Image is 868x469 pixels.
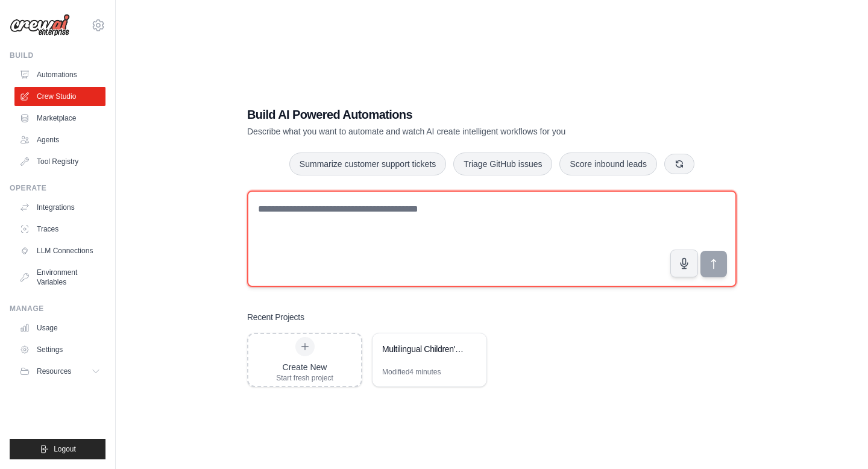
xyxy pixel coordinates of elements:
[10,14,70,37] img: Logo
[276,373,333,383] div: Start fresh project
[289,153,446,175] button: Summarize customer support tickets
[14,130,105,150] a: Agents
[14,318,105,338] a: Usage
[54,444,76,454] span: Logout
[453,153,552,175] button: Triage GitHub issues
[14,109,105,128] a: Marketplace
[14,340,105,359] a: Settings
[10,51,105,60] div: Build
[14,152,105,171] a: Tool Registry
[37,367,71,376] span: Resources
[247,311,304,323] h3: Recent Projects
[247,106,652,123] h1: Build AI Powered Automations
[14,241,105,260] a: LLM Connections
[664,154,694,174] button: Get new suggestions
[14,65,105,84] a: Automations
[276,361,333,373] div: Create New
[14,362,105,381] button: Resources
[247,125,652,137] p: Describe what you want to automate and watch AI create intelligent workflows for you
[559,153,657,175] button: Score inbound leads
[382,343,465,355] div: Multilingual Children's Story Book Generator
[14,219,105,239] a: Traces
[382,367,441,377] div: Modified 4 minutes
[14,198,105,217] a: Integrations
[10,183,105,193] div: Operate
[10,304,105,313] div: Manage
[14,263,105,292] a: Environment Variables
[808,411,868,469] iframe: Chat Widget
[670,250,698,277] button: Click to speak your automation idea
[14,87,105,106] a: Crew Studio
[10,439,105,459] button: Logout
